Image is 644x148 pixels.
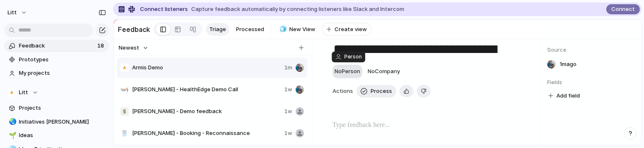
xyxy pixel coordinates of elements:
span: Connect [611,5,635,13]
button: NoPerson [332,65,362,78]
span: Fields [547,78,634,87]
span: Add field [556,92,580,100]
span: 1m [284,63,292,72]
span: 1w [284,129,292,137]
span: No Person [335,68,360,74]
span: Litt [8,8,17,17]
button: Litt [4,6,31,19]
span: Triage [209,25,226,34]
span: Newest [119,44,139,52]
span: 1w [284,85,292,94]
button: 🧊 [278,25,286,34]
button: NoCompany [366,65,402,78]
span: Connect listeners [140,5,188,13]
button: Process [356,85,396,98]
span: No Company [368,68,400,74]
div: 🧊 [279,24,285,34]
button: Add field [547,90,581,101]
span: [PERSON_NAME] - Demo feedback [132,107,281,116]
span: [PERSON_NAME] - Booking - Reconnaissance [132,129,281,137]
button: Connect [606,4,640,14]
span: Person [344,53,362,61]
span: Process [371,87,392,95]
span: 1w [284,107,292,116]
span: [PERSON_NAME] - HealthEdge Demo Call [132,85,281,94]
a: Prototypes [4,53,109,66]
button: Create view [322,23,371,36]
a: Processed [233,23,267,36]
button: Delete [417,85,431,98]
button: Newest [117,42,150,53]
span: Armis Demo [132,63,281,72]
a: 🧊New View [275,23,319,36]
a: Triage [206,23,229,36]
span: My projects [19,69,106,77]
h2: Feedback [118,24,150,34]
span: Actions [332,87,353,95]
a: My projects [4,67,109,79]
a: Feedback18 [4,40,109,52]
span: 18 [97,42,106,50]
span: Feedback [19,42,95,50]
span: Capture feedback automatically by connecting listeners like Slack and Intercom [191,5,404,13]
span: New View [289,25,315,34]
span: Create view [335,25,367,34]
span: 1m ago [560,60,576,69]
span: Source [547,46,634,54]
span: Prototypes [19,55,106,64]
span: Processed [236,25,264,34]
